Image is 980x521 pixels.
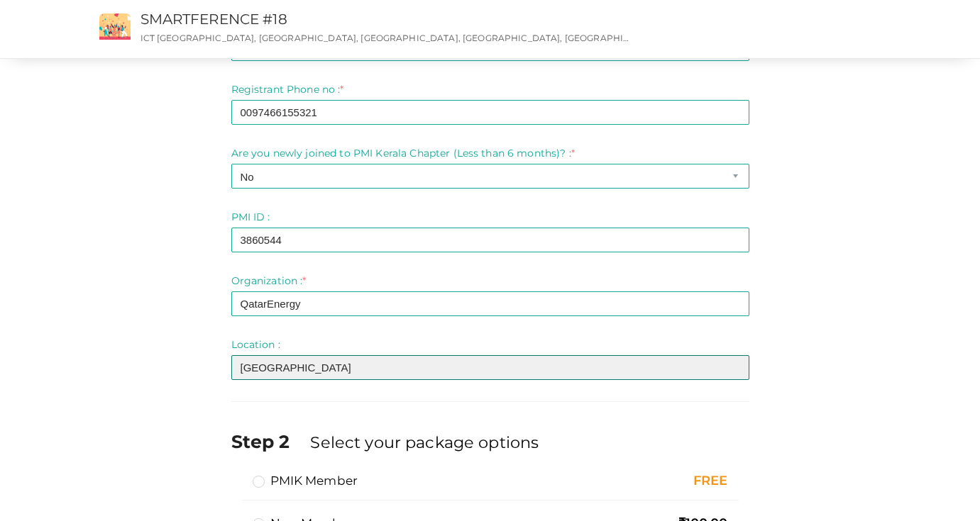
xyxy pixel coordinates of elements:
[231,274,307,288] label: Organization :
[231,429,308,454] label: Step 2
[231,337,280,352] label: Location :
[587,472,727,491] div: FREE
[310,431,539,454] label: Select your package options
[231,210,270,224] label: PMI ID :
[141,32,631,44] p: ICT [GEOGRAPHIC_DATA], [GEOGRAPHIC_DATA], [GEOGRAPHIC_DATA], [GEOGRAPHIC_DATA], [GEOGRAPHIC_DATA]...
[253,472,358,489] label: PMIK Member
[141,11,287,28] a: SMARTFERENCE #18
[231,100,749,125] input: Enter registrant phone no here.
[231,82,344,96] label: Registrant Phone no :
[231,146,575,160] label: Are you newly joined to PMI Kerala Chapter (Less than 6 months)? :
[99,13,131,40] img: event2.png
